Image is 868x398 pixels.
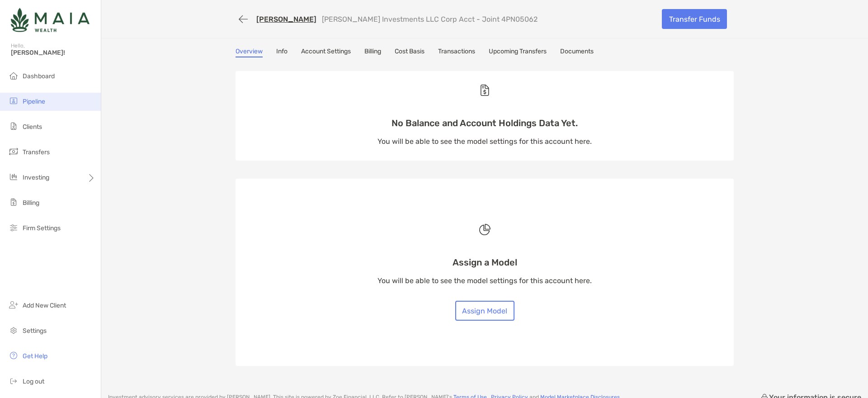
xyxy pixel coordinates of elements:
[8,222,19,233] img: firm-settings icon
[455,301,514,321] button: Assign Model
[377,136,592,147] p: You will be able to see the model settings for this account here.
[377,275,592,286] p: You will be able to see the model settings for this account here.
[395,47,425,57] a: Cost Basis
[236,47,263,57] a: Overview
[8,325,19,336] img: settings icon
[23,98,45,105] span: Pipeline
[8,197,19,208] img: billing icon
[377,257,592,268] p: Assign a Model
[276,47,288,57] a: Info
[23,302,66,309] span: Add New Client
[11,4,90,36] img: Zoe Logo
[662,9,727,29] a: Transfer Funds
[8,121,19,132] img: clients icon
[301,47,351,57] a: Account Settings
[23,72,55,80] span: Dashboard
[8,70,19,81] img: dashboard icon
[560,47,594,57] a: Documents
[8,375,19,386] img: logout icon
[8,299,19,310] img: add_new_client icon
[23,378,44,385] span: Log out
[23,148,50,156] span: Transfers
[8,95,19,106] img: pipeline icon
[8,350,19,361] img: get-help icon
[23,174,49,181] span: Investing
[8,171,19,182] img: investing icon
[23,327,47,335] span: Settings
[377,118,592,129] p: No Balance and Account Holdings Data Yet.
[23,224,61,232] span: Firm Settings
[364,47,381,57] a: Billing
[322,15,538,24] p: [PERSON_NAME] Investments LLC Corp Acct - Joint 4PN05062
[8,146,19,157] img: transfers icon
[489,47,547,57] a: Upcoming Transfers
[438,47,475,57] a: Transactions
[23,352,47,360] span: Get Help
[23,123,42,131] span: Clients
[23,199,39,207] span: Billing
[256,15,316,24] a: [PERSON_NAME]
[11,49,95,57] span: [PERSON_NAME]!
